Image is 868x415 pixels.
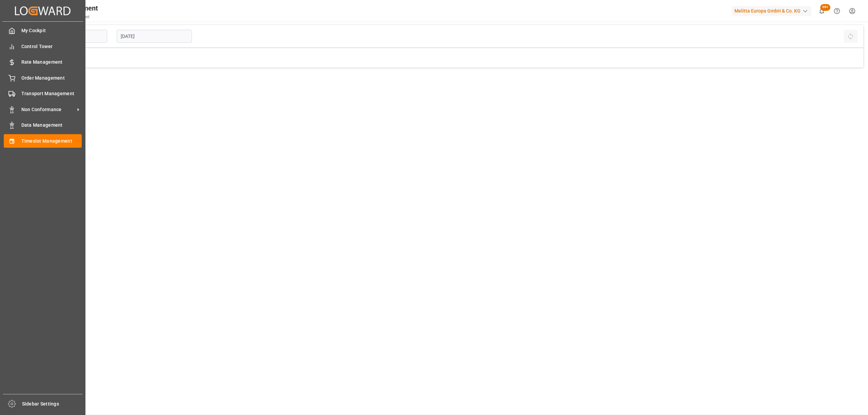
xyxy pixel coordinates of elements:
[4,134,82,147] a: Timeslot Management
[21,43,82,50] span: Control Tower
[21,106,75,113] span: Non Conformance
[4,119,82,132] a: Data Management
[829,3,845,19] button: Help Center
[4,24,82,37] a: My Cockpit
[732,6,811,16] div: Melitta Europa GmbH & Co. KG
[21,59,82,66] span: Rate Management
[22,400,83,408] span: Sidebar Settings
[4,40,82,53] a: Control Tower
[21,90,82,97] span: Transport Management
[21,122,82,129] span: Data Management
[21,75,82,82] span: Order Management
[814,3,829,19] button: show 100 new notifications
[820,4,830,11] span: 99+
[21,27,82,34] span: My Cockpit
[732,4,814,17] button: Melitta Europa GmbH & Co. KG
[4,56,82,69] a: Rate Management
[117,30,192,43] input: DD-MM-YYYY
[4,71,82,84] a: Order Management
[4,87,82,100] a: Transport Management
[21,138,82,145] span: Timeslot Management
